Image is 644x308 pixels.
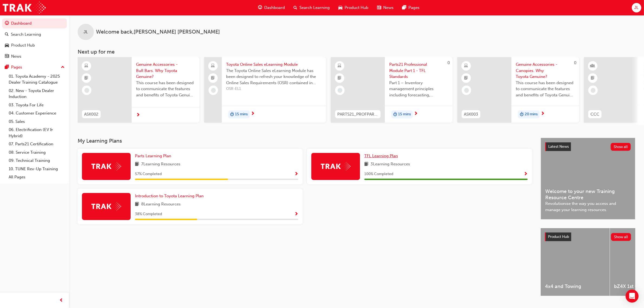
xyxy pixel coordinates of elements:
span: up-icon [61,64,65,71]
button: Show all [611,233,631,241]
span: Genuine Accessories - Canopies. Why Toyota Genuine? [516,61,575,80]
span: JL [84,29,88,35]
span: News [383,5,394,11]
a: News [2,51,67,61]
span: pages-icon [402,4,406,11]
span: This course has been designed to communicate the features and benefits of Toyota Genuine Bull Bar... [136,80,195,98]
h3: Next up for me [69,49,644,55]
span: CCC [590,111,599,117]
a: 02. New - Toyota Dealer Induction [6,87,67,101]
span: PARTS21_PROFPART1_0923_EL [337,111,378,117]
a: 0ASK003Genuine Accessories - Canopies. Why Toyota Genuine?This course has been designed to commun... [457,57,579,123]
span: Welcome back , [PERSON_NAME] [PERSON_NAME] [96,29,220,35]
span: search-icon [5,32,9,37]
div: News [11,53,21,60]
span: next-icon [414,112,418,116]
span: prev-icon [60,297,64,304]
a: pages-iconPages [398,2,424,13]
span: car-icon [338,4,342,11]
span: learningRecordVerb_NONE-icon [591,88,596,93]
span: 100 % Completed [364,171,393,177]
span: ASK002 [84,111,98,117]
span: 0 [447,60,450,65]
span: Pages [408,5,420,11]
span: Search Learning [299,5,330,11]
span: OSR-EL1 [226,86,322,92]
button: Show Progress [294,211,298,218]
span: 38 % Completed [135,211,162,217]
a: 06. Electrification (EV & Hybrid) [6,126,67,140]
a: 0PARTS21_PROFPART1_0923_ELParts21 Professional Module Part 1 - TFL StandardsPart 1 – Inventory ma... [331,57,453,123]
h3: My Learning Plans [78,138,532,144]
a: 4x4 and Towing [541,228,610,296]
span: Show Progress [294,212,298,217]
a: car-iconProduct Hub [334,2,373,13]
a: Latest NewsShow all [545,142,631,151]
span: car-icon [5,43,9,48]
span: learningRecordVerb_NONE-icon [84,88,89,93]
span: 57 % Completed [135,171,162,177]
span: 8 Learning Resources [141,201,181,208]
span: 20 mins [525,111,538,117]
a: Introduction to Toyota Learning Plan [135,193,206,199]
a: Parts Learning Plan [135,153,173,159]
button: Show Progress [524,171,528,178]
span: learningRecordVerb_NONE-icon [211,88,216,93]
span: 0 [574,60,576,65]
span: guage-icon [258,4,262,11]
span: 4x4 and Towing [545,283,605,290]
span: TFL Learning Plan [364,153,398,158]
span: learningResourceType_ELEARNING-icon [338,63,342,70]
a: news-iconNews [373,2,398,13]
a: 08. Service Training [6,148,67,157]
span: Part 1 – Inventory management principles including forecasting, processes, and techniques. [389,80,448,98]
span: learningResourceType_ELEARNING-icon [85,63,88,70]
a: search-iconSearch Learning [289,2,334,13]
div: Pages [11,64,22,70]
span: Latest News [548,144,569,149]
span: Show Progress [294,172,298,177]
span: booktick-icon [591,75,595,82]
span: This course has been designed to communicate the features and benefits of Toyota Genuine Canopies... [516,80,575,98]
div: Search Learning [11,31,41,38]
button: DashboardSearch LearningProduct HubNews [2,17,67,62]
span: Introduction to Toyota Learning Plan [135,194,204,198]
span: Revolutionise the way you access and manage your learning resources. [545,201,631,213]
a: guage-iconDashboard [254,2,289,13]
span: learningResourceType_ELEARNING-icon [464,63,468,70]
span: Show Progress [524,172,528,177]
a: 07. Parts21 Certification [6,140,67,148]
span: booktick-icon [85,75,88,82]
a: All Pages [6,173,67,181]
img: Trak [321,162,351,171]
span: book-icon [135,201,139,208]
a: Dashboard [2,18,67,28]
a: 03. Toyota For Life [6,101,67,109]
button: Pages [2,62,67,72]
span: duration-icon [230,111,234,118]
button: Show Progress [294,171,298,178]
button: JL [632,3,641,12]
span: news-icon [5,54,9,59]
span: 7 Learning Resources [141,161,180,168]
img: Trak [3,2,46,14]
a: ASK002Genuine Accessories - Bull Bars. Why Toyota Genuine?This course has been designed to commun... [78,57,199,123]
span: Product Hub [345,5,368,11]
span: next-icon [136,113,140,118]
a: Latest NewsShow allWelcome to your new Training Resource CentreRevolutionise the way you access a... [541,138,635,219]
span: 15 mins [398,111,411,117]
span: guage-icon [5,21,9,26]
span: next-icon [251,112,255,116]
div: Open Intercom Messenger [626,290,639,303]
button: Show all [611,143,631,151]
span: pages-icon [5,65,9,70]
span: news-icon [377,4,381,11]
span: Parts21 Professional Module Part 1 - TFL Standards [389,61,448,80]
span: Genuine Accessories - Bull Bars. Why Toyota Genuine? [136,61,195,80]
span: JL [634,5,639,11]
span: book-icon [364,161,368,168]
span: book-icon [135,161,139,168]
span: 3 Learning Resources [371,161,410,168]
a: Search Learning [2,30,67,40]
